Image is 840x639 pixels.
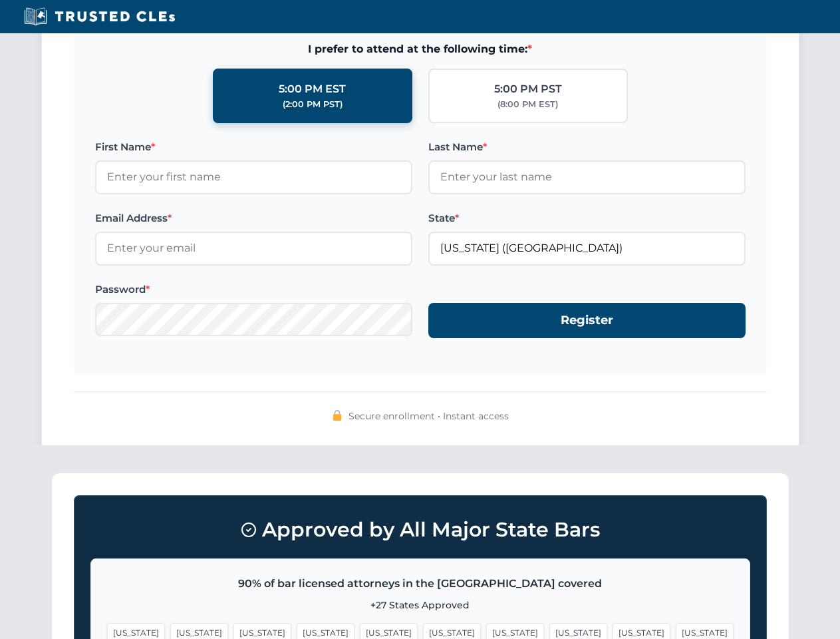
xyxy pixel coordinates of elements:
[497,98,558,111] div: (8:00 PM EST)
[95,282,412,298] label: Password
[107,598,734,612] p: +27 States Approved
[95,41,746,58] span: I prefer to attend at the following time:
[107,575,734,592] p: 90% of bar licensed attorneys in the [GEOGRAPHIC_DATA] covered
[332,410,343,421] img: 🔒
[95,232,412,265] input: Enter your email
[95,160,412,194] input: Enter your first name
[349,409,509,423] span: Secure enrollment • Instant access
[428,210,746,226] label: State
[428,160,746,194] input: Enter your last name
[279,81,346,98] div: 5:00 PM EST
[95,139,412,155] label: First Name
[494,81,562,98] div: 5:00 PM PST
[428,139,746,155] label: Last Name
[95,210,412,226] label: Email Address
[283,98,343,111] div: (2:00 PM PST)
[90,512,750,548] h3: Approved by All Major State Bars
[428,303,746,338] button: Register
[20,7,179,27] img: Trusted CLEs
[428,232,746,265] input: Kentucky (KY)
